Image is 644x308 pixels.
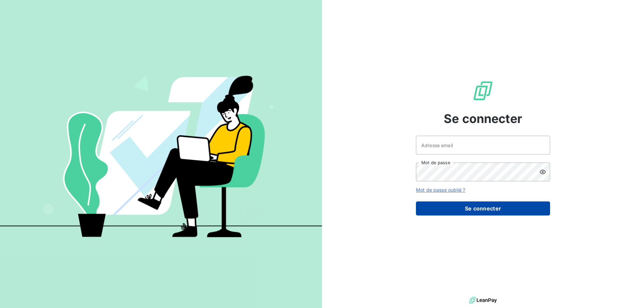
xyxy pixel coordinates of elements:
[472,80,494,102] img: Logo LeanPay
[416,201,550,215] button: Se connecter
[469,295,497,305] img: logo
[416,136,550,155] input: placeholder
[444,110,522,128] span: Se connecter
[416,187,465,193] a: Mot de passe oublié ?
